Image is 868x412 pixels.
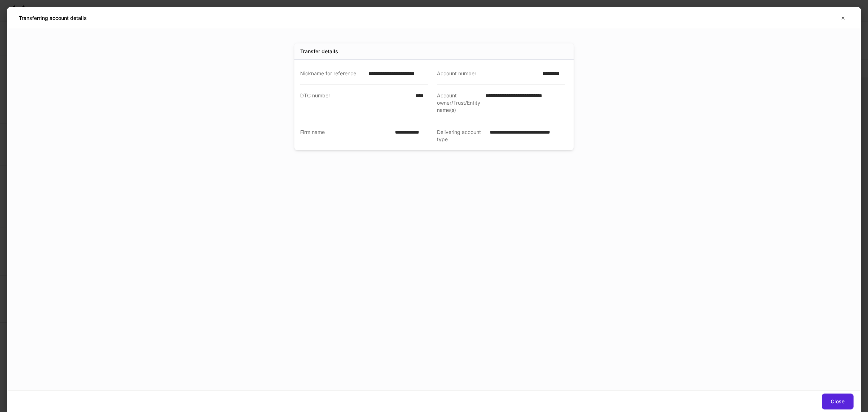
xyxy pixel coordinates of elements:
[300,48,338,55] div: Transfer details
[300,70,364,77] div: Nickname for reference
[300,92,411,114] div: DTC number
[300,129,391,143] div: Firm name
[437,70,538,77] div: Account number
[19,14,87,22] h5: Transferring account details
[437,92,481,114] div: Account owner/Trust/Entity name(s)
[437,129,485,143] div: Delivering account type
[831,399,844,404] div: Close
[822,394,854,409] button: Close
